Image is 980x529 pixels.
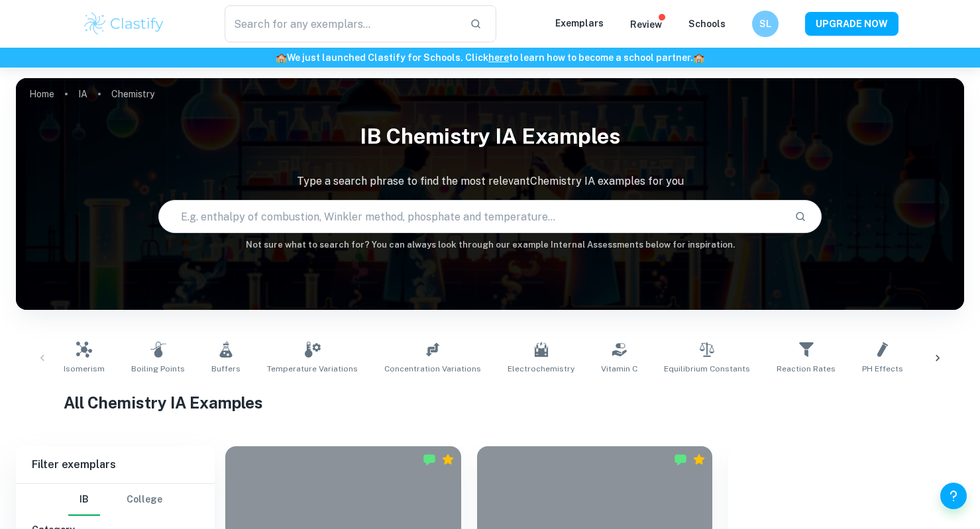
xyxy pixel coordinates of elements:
[127,484,162,516] button: College
[862,363,903,375] span: pH Effects
[508,363,574,375] span: Electrochemistry
[16,115,964,158] h1: IB Chemistry IA examples
[777,363,836,375] span: Reaction Rates
[159,198,785,235] input: E.g. enthalpy of combustion, Winkler method, phosphate and temperature...
[3,50,977,65] h6: We just launched Clastify for Schools. Click to learn how to become a school partner.
[757,17,773,31] h6: SL
[693,52,704,63] span: 🏫
[674,453,687,466] img: Marked
[267,363,358,375] span: Temperature Variations
[68,484,162,516] div: Filter type choice
[488,52,509,63] a: here
[423,453,436,466] img: Marked
[276,52,287,63] span: 🏫
[688,19,726,29] a: Schools
[82,11,166,37] img: Clastify logo
[692,453,706,466] div: Premium
[752,11,779,37] button: SL
[16,446,215,483] h6: Filter exemplars
[111,87,154,101] p: Chemistry
[64,391,917,414] h1: All Chemistry IA Examples
[441,453,455,466] div: Premium
[555,16,604,30] p: Exemplars
[805,12,898,36] button: UPGRADE NOW
[940,483,967,509] button: Help and Feedback
[16,238,964,252] h6: Not sure what to search for? You can always look through our example Internal Assessments below f...
[131,363,185,375] span: Boiling Points
[384,363,481,375] span: Concentration Variations
[64,363,105,375] span: Isomerism
[16,173,964,189] p: Type a search phrase to find the most relevant Chemistry IA examples for you
[664,363,750,375] span: Equilibrium Constants
[225,5,460,42] input: Search for any exemplars...
[68,484,100,516] button: IB
[29,85,54,103] a: Home
[78,85,87,103] a: IA
[630,17,662,32] p: Review
[789,205,812,228] button: Search
[211,363,241,375] span: Buffers
[601,363,637,375] span: Vitamin C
